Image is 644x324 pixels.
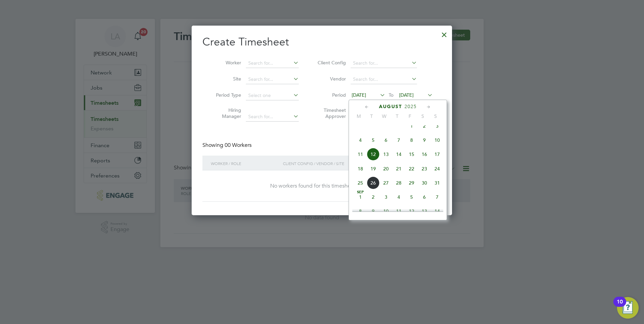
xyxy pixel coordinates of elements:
[617,302,623,311] div: 10
[416,113,429,119] span: S
[405,176,418,189] span: 29
[429,113,442,119] span: S
[316,107,346,119] label: Timesheet Approver
[354,148,367,161] span: 11
[354,134,367,147] span: 4
[281,156,389,171] div: Client Config / Vendor / Site
[354,176,367,189] span: 25
[405,162,418,175] span: 22
[431,134,444,147] span: 10
[399,92,414,98] span: [DATE]
[352,113,365,119] span: M
[367,176,380,189] span: 26
[431,148,444,161] span: 17
[211,92,241,98] label: Period Type
[351,75,417,84] input: Search for...
[405,134,418,147] span: 8
[418,120,431,132] span: 2
[351,59,417,68] input: Search for...
[392,191,405,203] span: 4
[354,191,367,194] span: Sep
[354,205,367,218] span: 8
[431,176,444,189] span: 31
[246,91,299,100] input: Select one
[378,113,391,119] span: W
[211,60,241,66] label: Worker
[316,76,346,82] label: Vendor
[354,162,367,175] span: 18
[365,113,378,119] span: T
[392,148,405,161] span: 14
[202,35,441,49] h2: Create Timesheet
[380,148,392,161] span: 13
[202,142,253,149] div: Showing
[211,76,241,82] label: Site
[404,113,416,119] span: F
[418,134,431,147] span: 9
[392,162,405,175] span: 21
[225,142,252,149] span: 00 Workers
[367,148,380,161] span: 12
[431,191,444,203] span: 7
[316,92,346,98] label: Period
[380,134,392,147] span: 6
[367,205,380,218] span: 9
[209,183,434,190] div: No workers found for this timesheet period.
[367,134,380,147] span: 5
[209,156,281,171] div: Worker / Role
[418,191,431,203] span: 6
[354,191,367,203] span: 1
[418,176,431,189] span: 30
[431,162,444,175] span: 24
[211,107,241,119] label: Hiring Manager
[418,148,431,161] span: 16
[246,112,299,122] input: Search for...
[405,104,417,109] span: 2025
[246,75,299,84] input: Search for...
[380,176,392,189] span: 27
[617,297,639,319] button: Open Resource Center, 10 new notifications
[418,205,431,218] span: 13
[380,205,392,218] span: 10
[352,92,366,98] span: [DATE]
[367,191,380,203] span: 2
[431,120,444,132] span: 3
[380,162,392,175] span: 20
[405,191,418,203] span: 5
[391,113,404,119] span: T
[405,148,418,161] span: 15
[392,176,405,189] span: 28
[367,162,380,175] span: 19
[418,162,431,175] span: 23
[392,134,405,147] span: 7
[379,104,402,109] span: August
[246,59,299,68] input: Search for...
[380,191,392,203] span: 3
[405,205,418,218] span: 12
[387,91,395,99] span: To
[316,60,346,66] label: Client Config
[431,205,444,218] span: 14
[405,120,418,132] span: 1
[392,205,405,218] span: 11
